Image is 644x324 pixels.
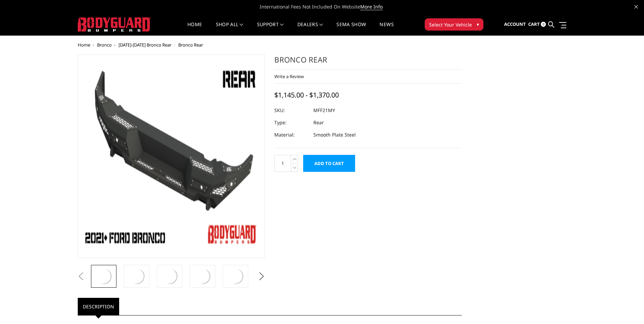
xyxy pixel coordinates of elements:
dt: Type: [274,116,308,129]
h1: Bronco Rear [274,54,462,70]
a: Bronco [97,42,112,48]
img: Bronco Rear [80,56,263,256]
a: Support [257,22,284,35]
dd: Smooth Plate Steel [313,129,356,141]
span: Select Your Vehicle [429,21,472,28]
img: Shown with optional bolt-on end caps [226,267,245,286]
button: Select Your Vehicle [425,18,483,31]
button: Previous [76,271,86,282]
img: Bronco Rear [94,267,113,286]
a: News [380,22,393,35]
input: Add to Cart [303,155,355,172]
span: Cart [528,21,540,27]
span: $1,145.00 - $1,370.00 [274,90,339,100]
a: Bronco Rear [78,54,265,258]
img: Shown with optional bolt-on end caps [127,267,146,286]
a: Write a Review [274,73,304,79]
dd: Rear [313,116,324,129]
a: shop all [216,22,243,35]
a: Home [187,22,202,35]
button: Next [256,271,266,282]
span: ▾ [477,21,479,28]
span: Bronco Rear [178,42,203,48]
img: Bronco Rear [160,267,179,286]
a: Dealers [297,22,323,35]
a: Description [78,298,119,315]
dt: SKU: [274,104,308,116]
a: Account [504,15,526,34]
dt: Material: [274,129,308,141]
img: BODYGUARD BUMPERS [78,17,151,32]
a: [DATE]-[DATE] Bronco Rear [118,42,171,48]
a: Cart 0 [528,15,546,34]
span: Account [504,21,526,27]
a: SEMA Show [336,22,366,35]
a: Home [78,42,90,48]
dd: MFF21MY [313,104,335,116]
img: Bronco Rear [193,267,212,286]
span: 0 [541,22,546,27]
a: More Info [360,3,383,10]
